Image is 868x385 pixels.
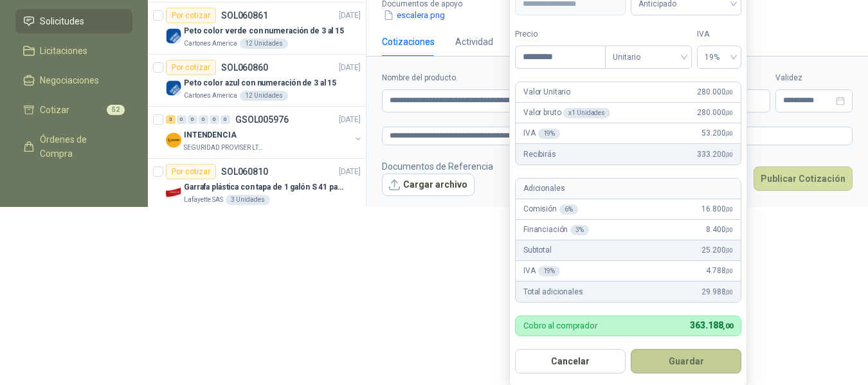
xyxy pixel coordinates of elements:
p: Total adicionales [523,286,583,298]
span: Unitario [613,48,684,67]
p: Financiación [523,224,589,236]
div: Por cotizar [166,60,216,75]
span: 19% [705,48,734,67]
p: INTENDENCIA [184,129,237,141]
button: escalera.png [382,8,446,22]
a: 3 0 0 0 0 0 GSOL005976[DATE] Company LogoINTENDENCIASEGURIDAD PROVISER LTDA [166,112,363,153]
span: 280.000 [697,107,733,119]
p: Comisión [523,203,578,215]
p: Peto color verde con numeración de 3 al 15 [184,25,344,37]
a: Negociaciones [15,68,132,93]
p: Subtotal [523,244,552,256]
a: Remisiones [15,171,132,195]
div: 0 [199,115,208,124]
div: 6 % [559,204,578,215]
div: 19 % [538,266,561,276]
span: ,00 [725,247,733,254]
div: 3 Unidades [226,195,270,205]
span: Solicitudes [40,14,84,28]
p: [DATE] [339,114,361,126]
p: SOL060861 [221,11,268,20]
p: Lafayette SAS [184,195,223,205]
img: Company Logo [166,80,181,96]
span: Licitaciones [40,44,87,58]
span: ,00 [725,151,733,158]
div: 12 Unidades [240,39,288,49]
span: ,00 [725,267,733,274]
span: 8.400 [706,224,733,236]
label: Validez [775,72,853,84]
a: Licitaciones [15,39,132,63]
div: 12 Unidades [240,91,288,101]
button: Cargar archivo [382,174,475,197]
p: Peto color azul con numeración de 3 al 15 [184,77,336,89]
a: Solicitudes [15,9,132,33]
div: x 1 Unidades [563,108,610,118]
img: Company Logo [166,184,181,200]
label: Precio [515,28,605,40]
div: 0 [221,115,230,124]
span: ,00 [725,226,733,233]
span: ,00 [725,130,733,137]
div: Por cotizar [166,164,216,179]
span: ,00 [725,89,733,96]
span: Negociaciones [40,73,99,87]
span: ,00 [725,206,733,213]
p: IVA [523,265,560,277]
div: Por cotizar [166,8,216,23]
p: GSOL005976 [235,115,289,124]
span: 363.188 [690,320,733,330]
p: Recibirás [523,148,556,161]
span: ,00 [725,109,733,116]
span: ,00 [723,322,733,330]
p: [DATE] [339,10,361,22]
span: 333.200 [697,148,733,161]
a: Cotizar52 [15,98,132,122]
p: Cobro al comprador [523,321,597,330]
span: 280.000 [697,86,733,98]
img: Company Logo [166,132,181,148]
label: IVA [697,28,741,40]
p: [DATE] [339,166,361,178]
a: Por cotizarSOL060810[DATE] Company LogoGarrafa plástica con tapa de 1 galón S 41 para almacenar v... [148,159,366,211]
p: [DATE] [339,62,361,74]
div: 3 % [570,225,589,235]
span: 53.200 [701,127,733,139]
p: Cartones America [184,91,237,101]
p: SOL060860 [221,63,268,72]
span: 25.200 [701,244,733,256]
p: IVA [523,127,560,139]
span: 29.988 [701,286,733,298]
p: Valor Unitario [523,86,570,98]
div: Cotizaciones [382,35,435,49]
p: Documentos de Referencia [382,159,493,174]
p: Garrafa plástica con tapa de 1 galón S 41 para almacenar varsol, thiner y alcohol [184,181,344,193]
span: 4.788 [706,265,733,277]
span: 52 [107,105,125,115]
div: Actividad [455,35,493,49]
span: Órdenes de Compra [40,132,120,161]
p: Cartones America [184,39,237,49]
div: 0 [210,115,219,124]
button: Cancelar [515,349,626,373]
p: SOL060810 [221,167,268,176]
p: SEGURIDAD PROVISER LTDA [184,143,265,153]
a: Por cotizarSOL060860[DATE] Company LogoPeto color azul con numeración de 3 al 15Cartones America1... [148,55,366,107]
a: Órdenes de Compra [15,127,132,166]
div: 0 [177,115,186,124]
div: 19 % [538,129,561,139]
label: Nombre del producto [382,72,591,84]
img: Company Logo [166,28,181,44]
span: Cotizar [40,103,69,117]
a: Por cotizarSOL060861[DATE] Company LogoPeto color verde con numeración de 3 al 15Cartones America... [148,3,366,55]
span: ,00 [725,289,733,296]
p: Valor bruto [523,107,610,119]
p: Adicionales [523,183,565,195]
div: 3 [166,115,176,124]
span: 16.800 [701,203,733,215]
button: Guardar [631,349,741,373]
button: Publicar Cotización [754,166,853,191]
div: 0 [188,115,197,124]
